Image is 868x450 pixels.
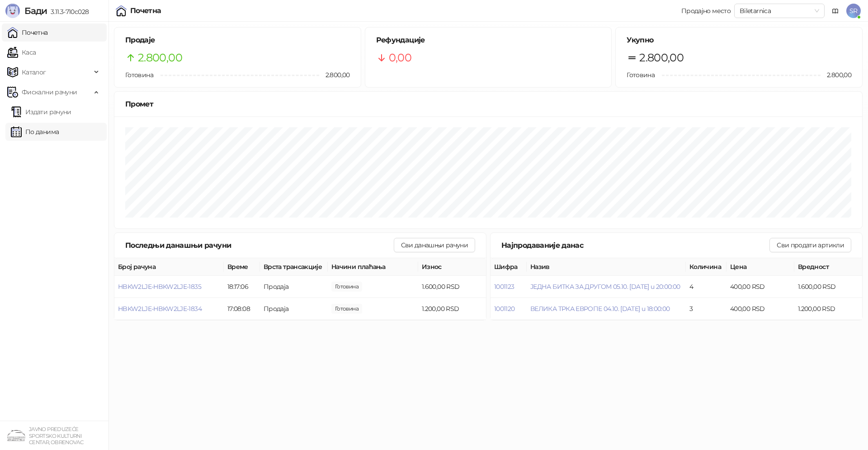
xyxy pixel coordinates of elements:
th: Вредност [794,258,862,276]
img: Logo [5,4,20,18]
td: 4 [686,276,726,298]
button: Сви продати артикли [769,238,851,252]
small: JAVNO PREDUZEĆE SPORTSKO KULTURNI CENTAR, OBRENOVAC [29,426,83,445]
td: 1.600,00 RSD [794,276,862,298]
h5: Продаје [125,35,350,46]
span: Каталог [22,63,46,81]
span: 2.800,00 [821,70,851,80]
td: Продаја [260,276,328,298]
span: 1.600,00 [331,282,362,292]
td: 400,00 RSD [726,298,794,320]
button: ВЕЛИКА ТРКА ЕВРОПЕ 04.10. [DATE] u 18:00:00 [530,305,670,313]
a: Почетна [7,23,48,42]
div: Почетна [130,7,161,14]
td: 17:08:08 [224,298,260,320]
th: Шифра [491,258,527,276]
span: Готовина [627,71,655,79]
span: Готовина [125,71,153,79]
span: Фискални рачуни [22,83,77,101]
h5: Рефундације [376,35,601,46]
button: HBKW2LJE-HBKW2LJE-1834 [118,305,202,313]
div: Последњи данашњи рачуни [125,240,394,251]
button: ЈЕДНА БИТКА ЗА ДРУГОМ 05.10. [DATE] u 20:00:00 [530,283,680,291]
span: 0,00 [389,49,411,66]
td: 18:17:06 [224,276,260,298]
th: Количина [686,258,726,276]
a: Документација [828,4,843,18]
td: 3 [686,298,726,320]
td: Продаја [260,298,328,320]
span: SR [846,4,861,18]
button: HBKW2LJE-HBKW2LJE-1835 [118,283,201,291]
img: 64x64-companyLogo-4a28e1f8-f217-46d7-badd-69a834a81aaf.png [7,427,25,445]
th: Број рачуна [114,258,224,276]
td: 400,00 RSD [726,276,794,298]
button: 1001120 [494,305,515,313]
th: Цена [726,258,794,276]
a: По данима [11,123,59,141]
span: Biletarnica [740,4,819,18]
th: Назив [527,258,686,276]
button: Сви данашњи рачуни [394,238,475,252]
span: 2.800,00 [319,70,350,80]
td: 1.600,00 RSD [418,276,486,298]
span: Бади [24,5,47,16]
td: 1.200,00 RSD [418,298,486,320]
span: 3.11.3-710c028 [47,8,89,16]
span: 2.800,00 [138,49,182,66]
div: Продајно место [681,8,731,14]
th: Време [224,258,260,276]
td: 1.200,00 RSD [794,298,862,320]
a: Издати рачуни [11,103,71,121]
th: Начини плаћања [328,258,418,276]
th: Врста трансакције [260,258,328,276]
span: 2.800,00 [639,49,684,66]
h5: Укупно [627,35,851,46]
span: 1.200,00 [331,304,362,314]
a: Каса [7,43,36,61]
div: Промет [125,98,851,110]
th: Износ [418,258,486,276]
button: 1001123 [494,283,514,291]
div: Најпродаваније данас [501,240,769,251]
